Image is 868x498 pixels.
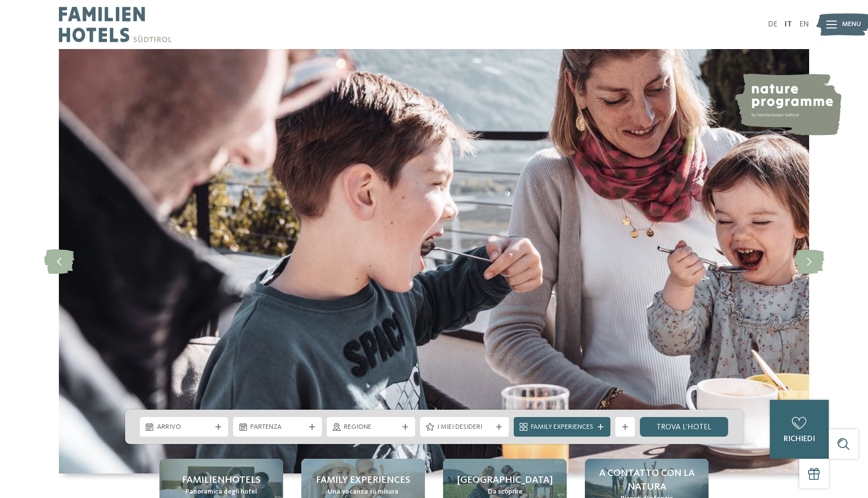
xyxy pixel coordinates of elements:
[734,74,842,135] img: nature programme by Familienhotels Südtirol
[640,417,729,437] a: trova l’hotel
[785,21,792,28] a: IT
[770,400,829,459] a: richiedi
[531,422,593,432] span: Family Experiences
[842,20,861,29] span: Menu
[595,467,699,494] span: A contatto con la natura
[59,49,809,473] img: Family hotel Alto Adige: the happy family places!
[328,487,398,497] span: Una vacanza su misura
[457,473,553,487] span: [GEOGRAPHIC_DATA]
[784,435,815,443] span: richiedi
[768,21,777,28] a: DE
[316,473,410,487] span: Family experiences
[344,422,398,432] span: Regione
[437,422,492,432] span: I miei desideri
[157,422,211,432] span: Arrivo
[799,21,809,28] a: EN
[182,473,261,487] span: Familienhotels
[185,487,257,497] span: Panoramica degli hotel
[250,422,305,432] span: Partenza
[488,487,523,497] span: Da scoprire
